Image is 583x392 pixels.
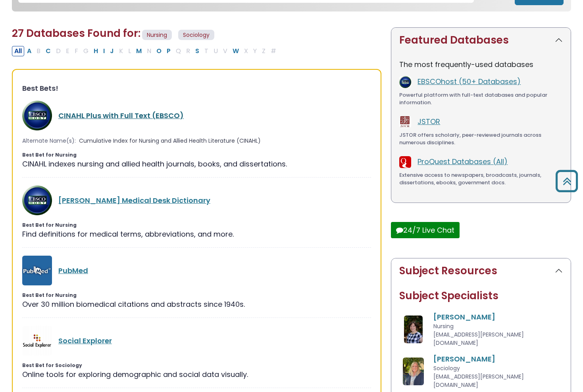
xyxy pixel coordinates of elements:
a: ProQuest Databases (All) [418,157,508,166]
span: [EMAIL_ADDRESS][PERSON_NAME][DOMAIN_NAME] [433,373,524,389]
span: Alternate Name(s): [22,137,76,145]
p: The most frequently-used databases [399,59,563,70]
a: JSTOR [418,117,440,126]
div: Alpha-list to filter by first letter of database name [12,46,279,55]
h3: Best Bets! [22,84,371,93]
button: Filter Results I [101,46,107,56]
button: Filter Results M [134,46,144,56]
button: Filter Results W [230,46,241,56]
button: Filter Results S [193,46,202,56]
img: Gina Kendig Bolger [403,358,424,385]
button: 24/7 Live Chat [391,222,460,238]
button: Filter Results A [25,46,34,56]
button: All [12,46,24,56]
button: Filter Results P [164,46,173,56]
div: Over 30 million biomedical citations and abstracts since 1940s. [22,299,371,310]
span: 27 Databases Found for: [12,26,140,40]
a: PubMed [58,266,88,275]
div: Powerful platform with full-text databases and popular information. [399,91,563,107]
a: [PERSON_NAME] [433,354,495,364]
div: JSTOR offers scholarly, peer-reviewed journals across numerous disciplines. [399,131,563,147]
a: Social Explorer [58,336,112,346]
div: Online tools for exploring demographic and social data visually. [22,369,371,380]
span: Nursing [433,322,454,330]
span: [EMAIL_ADDRESS][PERSON_NAME][DOMAIN_NAME] [433,331,524,347]
img: Amanda Matthysse [404,316,423,343]
a: [PERSON_NAME] [433,312,495,322]
button: Featured Databases [391,28,571,53]
a: CINAHL Plus with Full Text (EBSCO) [58,111,184,120]
a: [PERSON_NAME] Medical Desk Dictionary [58,195,210,205]
h2: Subject Specialists [399,290,563,302]
div: Best Bet for Sociology [22,362,371,369]
button: Filter Results J [108,46,116,56]
a: EBSCOhost (50+ Databases) [418,76,521,86]
button: Filter Results C [43,46,53,56]
span: Sociology [178,30,214,40]
div: Best Bet for Nursing [22,151,371,159]
button: Filter Results O [154,46,164,56]
div: CINAHL indexes nursing and allied health journals, books, and dissertations. [22,159,371,169]
div: Best Bet for Nursing [22,222,371,229]
span: Cumulative Index for Nursing and Allied Health Literature (CINAHL) [79,137,261,145]
div: Extensive access to newspapers, broadcasts, journals, dissertations, ebooks, government docs. [399,171,563,187]
button: Subject Resources [391,258,571,283]
a: Back to Top [552,174,581,188]
div: Best Bet for Nursing [22,292,371,299]
span: Sociology [433,364,460,372]
span: Nursing [142,30,172,40]
div: Find definitions for medical terms, abbreviations, and more. [22,229,371,239]
button: Filter Results H [91,46,100,56]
